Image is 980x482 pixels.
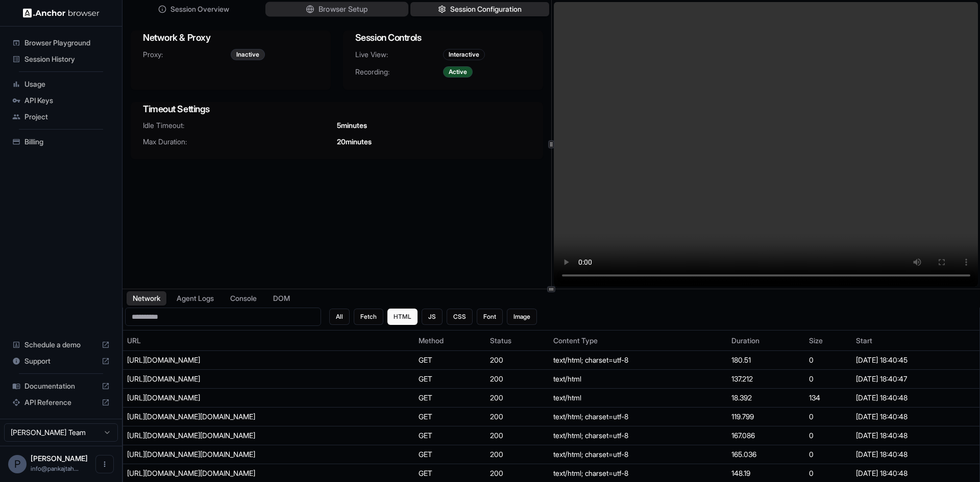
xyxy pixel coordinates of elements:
[95,455,114,473] button: Open menu
[486,426,549,445] td: 200
[143,49,231,60] span: Proxy:
[414,351,485,370] td: GET
[727,445,805,464] td: 165.036
[355,31,531,45] h3: Session Controls
[24,54,110,64] span: Session History
[852,351,979,370] td: [DATE] 18:40:45
[337,137,372,147] span: 20 minutes
[24,356,97,366] span: Support
[422,309,443,325] button: JS
[450,4,522,14] span: Session Configuration
[23,8,100,18] img: Anchor Logo
[852,408,979,426] td: [DATE] 18:40:48
[143,137,337,147] span: Max Duration:
[24,112,110,122] span: Project
[486,445,549,464] td: 200
[24,79,110,89] span: Usage
[414,408,485,426] td: GET
[443,66,473,78] div: Active
[127,412,280,422] div: https://accounts.google.com/gsi/button?logo_alignment=center&shape=pill&size=large&text=continue_...
[24,381,97,391] span: Documentation
[419,336,481,346] div: Method
[127,374,280,384] div: https://li.protechts.net/index.html?ts=1757941847630&r_id=AAY%2B1rs%2F%2BptPyK80uSWHGg%3D%3D&app_...
[805,389,852,408] td: 134
[486,389,549,408] td: 200
[447,309,473,325] button: CSS
[414,370,485,389] td: GET
[8,394,114,411] div: API Reference
[727,370,805,389] td: 137.212
[549,408,727,426] td: text/html; charset=utf-8
[27,27,112,35] div: Domain: [DOMAIN_NAME]
[127,449,280,460] div: https://accounts.google.com/gsi/button?logo_alignment=center&shape=pill&size=large&text=continue_...
[224,291,263,306] button: Console
[8,134,114,150] div: Billing
[113,60,172,67] div: Keywords by Traffic
[727,408,805,426] td: 119.799
[805,370,852,389] td: 0
[805,351,852,370] td: 0
[727,426,805,445] td: 167.086
[8,378,114,394] div: Documentation
[127,355,280,365] div: https://www.linkedin.com/in/nileshpatharikar?miniProfileUrn=urn%3Ali%3Afsd_profile%3AACoAACDsnN8B...
[727,351,805,370] td: 180.51
[170,4,229,14] span: Session Overview
[507,309,537,325] button: Image
[16,16,24,24] img: logo_orange.svg
[8,337,114,353] div: Schedule a demo
[8,109,114,125] div: Project
[8,455,27,473] div: P
[8,35,114,51] div: Browser Playground
[727,389,805,408] td: 18.392
[127,291,166,306] button: Network
[486,351,549,370] td: 200
[805,408,852,426] td: 0
[387,309,418,325] button: HTML
[486,408,549,426] td: 200
[143,31,318,45] h3: Network & Proxy
[337,120,367,131] span: 5 minutes
[355,49,443,60] span: Live View:
[477,309,503,325] button: Font
[28,59,36,67] img: tab_domain_overview_orange.svg
[318,4,368,15] span: Browser Setup
[443,49,485,60] div: Interactive
[852,370,979,389] td: [DATE] 18:40:47
[8,51,114,67] div: Session History
[31,454,88,463] span: Pankaj Tahalani
[852,426,979,445] td: [DATE] 18:40:48
[355,67,443,77] span: Recording:
[127,430,280,441] div: https://accounts.google.com/gsi/button?logo_alignment=center&shape=pill&size=large&text=continue_...
[329,309,350,325] button: All
[414,389,485,408] td: GET
[852,389,979,408] td: [DATE] 18:40:48
[486,370,549,389] td: 200
[24,95,110,106] span: API Keys
[852,445,979,464] td: [DATE] 18:40:48
[170,291,220,306] button: Agent Logs
[8,92,114,109] div: API Keys
[127,336,410,346] div: URL
[127,393,280,403] div: https://tzm.protechts.net/ns?c=656698f0-9235-11f0-b59b-973c200765ec
[856,336,975,346] div: Start
[549,351,727,370] td: text/html; charset=utf-8
[102,59,110,67] img: tab_keywords_by_traffic_grey.svg
[8,353,114,369] div: Support
[414,445,485,464] td: GET
[553,336,723,346] div: Content Type
[354,309,383,325] button: Fetch
[24,397,97,408] span: API Reference
[24,38,110,48] span: Browser Playground
[127,468,280,478] div: https://accounts.google.com/gsi/button?logo_alignment=center&shape=pill&size=large&text=continue_...
[549,389,727,408] td: text/html
[231,49,265,60] div: Inactive
[549,370,727,389] td: text/html
[805,445,852,464] td: 0
[16,27,24,35] img: website_grey.svg
[490,336,545,346] div: Status
[143,120,337,131] span: Idle Timeout:
[143,102,531,116] h3: Timeout Settings
[549,445,727,464] td: text/html; charset=utf-8
[267,291,296,306] button: DOM
[8,76,114,92] div: Usage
